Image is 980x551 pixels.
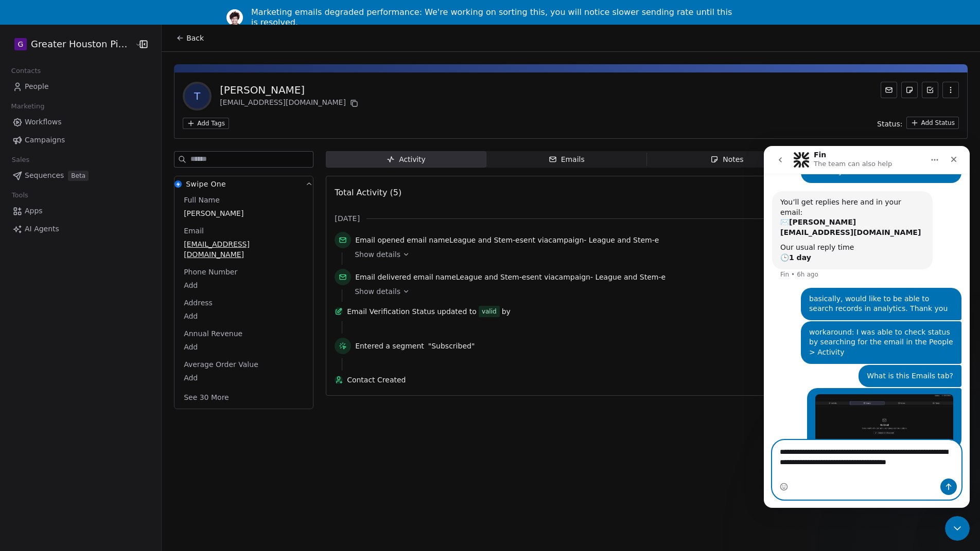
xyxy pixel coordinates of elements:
img: Swipe One [174,180,182,188]
span: Email Verification Status [347,306,435,317]
a: Campaigns [8,132,153,149]
span: Apps [25,206,43,216]
span: League and Stem-e [595,273,666,281]
a: Show details [355,249,952,260]
button: See 30 More [178,388,235,407]
span: email name sent via campaign - [355,272,666,282]
span: Show details [355,286,400,297]
span: Email [182,226,206,236]
div: Emails [549,154,585,165]
span: Email opened [355,236,405,244]
span: email name sent via campaign - [355,235,659,245]
div: Notes [710,154,743,165]
span: Total Activity (5) [335,188,401,197]
span: Phone Number [182,267,239,277]
span: by [502,306,511,317]
a: AI Agents [8,221,153,237]
span: League and Stem-e [449,236,520,244]
span: Back [186,33,204,43]
span: Email delivered [355,273,411,281]
div: [PERSON_NAME] [220,83,360,97]
button: Add Tags [183,118,229,129]
img: Profile image for Ram [226,9,243,26]
span: T [185,84,209,108]
span: [EMAIL_ADDRESS][DOMAIN_NAME] [184,239,304,260]
a: SequencesBeta [8,167,153,184]
span: "Subscribed" [428,341,475,351]
span: Add [184,280,304,290]
span: Show details [355,249,400,260]
span: Sales [7,152,34,168]
span: Add [184,311,304,321]
span: Add [184,342,304,352]
span: Workflows [25,117,62,127]
span: Marketing [7,99,49,114]
span: Average Order Value [182,359,260,370]
span: Contacts [7,63,45,79]
span: Swipe One [186,179,226,189]
span: Tools [7,188,32,203]
span: Greater Houston Pickleball [31,38,132,51]
span: Contact Created [347,375,919,385]
span: Beta [68,171,89,181]
button: GGreater Houston Pickleball [12,35,128,53]
span: G [18,39,24,49]
button: Swipe OneSwipe One [174,176,313,195]
button: Add Status [906,117,959,129]
span: Add [184,373,304,383]
span: [PERSON_NAME] [184,208,304,218]
span: Sequences [25,170,64,181]
iframe: Intercom live chat [945,516,970,541]
div: [EMAIL_ADDRESS][DOMAIN_NAME] [220,97,360,109]
a: People [8,78,153,95]
button: Back [170,29,210,47]
span: Annual Revenue [182,328,244,339]
span: Entered a segment [355,341,424,351]
span: [DATE] [335,213,360,224]
span: People [25,81,49,92]
div: Swipe OneSwipe One [174,195,313,409]
span: League and Stem-e [456,273,527,281]
span: AI Agents [25,224,59,234]
a: Workflows [8,114,153,131]
span: Status: [877,119,902,129]
span: Address [182,298,215,308]
div: Marketing emails degraded performance: We're working on sorting this, you will notice slower send... [251,7,737,28]
span: League and Stem-e [589,236,659,244]
iframe: Intercom live chat [764,146,970,508]
div: valid [482,306,497,317]
span: Campaigns [25,135,65,145]
a: Show details [355,286,952,297]
span: Full Name [182,195,222,205]
a: Apps [8,203,153,219]
span: updated to [437,306,477,317]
